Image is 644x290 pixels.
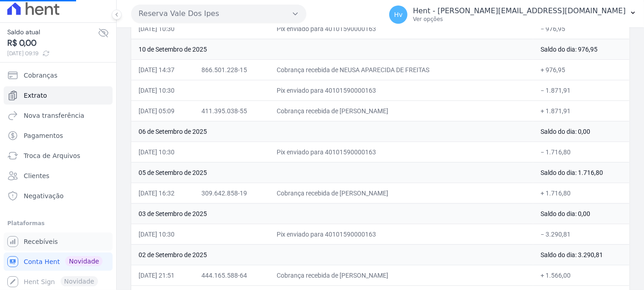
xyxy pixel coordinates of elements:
td: [DATE] 21:51 [131,265,194,285]
td: Saldo do dia: 0,00 [533,203,629,224]
span: Saldo atual [7,27,98,37]
td: − 1.716,80 [533,142,629,162]
td: Cobrança recebida de [PERSON_NAME] [269,265,533,285]
span: R$ 0,00 [7,37,98,49]
td: − 1.871,91 [533,80,629,100]
td: [DATE] 10:30 [131,80,194,100]
span: Recebíveis [24,237,58,246]
td: + 1.716,80 [533,183,629,203]
td: 05 de Setembro de 2025 [131,162,533,183]
button: Hv Hent - [PERSON_NAME][EMAIL_ADDRESS][DOMAIN_NAME] Ver opções [382,2,644,27]
span: Cobranças [24,71,57,80]
td: Cobrança recebida de NEUSA APARECIDA DE FREITAS [269,59,533,80]
td: 866.501.228-15 [194,59,269,80]
td: 03 de Setembro de 2025 [131,203,533,224]
td: Cobrança recebida de [PERSON_NAME] [269,100,533,121]
span: Conta Hent [24,257,60,266]
p: Hent - [PERSON_NAME][EMAIL_ADDRESS][DOMAIN_NAME] [413,6,626,16]
span: Hv [394,11,403,18]
td: Saldo do dia: 976,95 [533,39,629,59]
span: Troca de Arquivos [24,151,80,160]
a: Pagamentos [4,127,113,145]
td: Saldo do dia: 0,00 [533,121,629,142]
td: [DATE] 05:09 [131,100,194,121]
td: [DATE] 10:30 [131,224,194,244]
td: [DATE] 14:37 [131,59,194,80]
a: Troca de Arquivos [4,147,113,165]
td: Pix enviado para 40101590000163 [269,142,533,162]
td: 02 de Setembro de 2025 [131,244,533,265]
td: − 3.290,81 [533,224,629,244]
div: Plataformas [7,218,109,229]
a: Extrato [4,86,113,105]
span: Pagamentos [24,131,63,140]
td: [DATE] 16:32 [131,183,194,203]
td: − 976,95 [533,18,629,39]
span: Clientes [24,171,49,180]
td: Pix enviado para 40101590000163 [269,18,533,39]
td: Saldo do dia: 3.290,81 [533,244,629,265]
td: + 1.871,91 [533,100,629,121]
span: Novidade [65,256,103,266]
p: Ver opções [413,16,626,23]
a: Conta Hent Novidade [4,253,113,271]
td: [DATE] 10:30 [131,18,194,39]
td: + 1.566,00 [533,265,629,285]
span: [DATE] 09:19 [7,49,98,58]
td: 444.165.588-64 [194,265,269,285]
td: 411.395.038-55 [194,100,269,121]
td: 309.642.858-19 [194,183,269,203]
span: Extrato [24,91,47,100]
span: Nova transferência [24,111,84,120]
a: Nova transferência [4,106,113,125]
a: Negativação [4,187,113,205]
td: + 976,95 [533,59,629,80]
td: [DATE] 10:30 [131,142,194,162]
a: Cobranças [4,66,113,84]
td: 06 de Setembro de 2025 [131,121,533,142]
td: 10 de Setembro de 2025 [131,39,533,59]
td: Saldo do dia: 1.716,80 [533,162,629,183]
td: Pix enviado para 40101590000163 [269,224,533,244]
a: Clientes [4,167,113,185]
button: Reserva Vale Dos Ipes [131,5,306,23]
span: Negativação [24,191,64,200]
td: Pix enviado para 40101590000163 [269,80,533,100]
td: Cobrança recebida de [PERSON_NAME] [269,183,533,203]
a: Recebíveis [4,232,113,251]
